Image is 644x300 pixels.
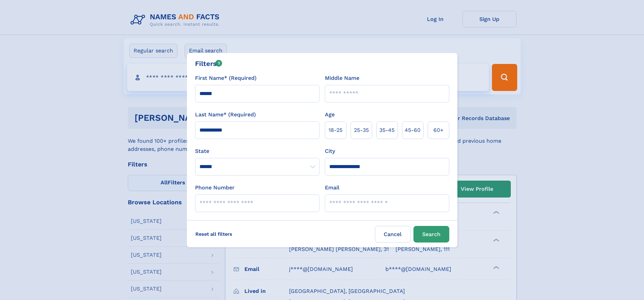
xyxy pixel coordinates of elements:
[195,184,235,192] label: Phone Number
[325,111,335,119] label: Age
[375,226,411,243] label: Cancel
[329,126,342,134] span: 18‑25
[405,126,421,134] span: 45‑60
[433,126,444,134] span: 60+
[413,226,449,243] button: Search
[195,111,256,119] label: Last Name* (Required)
[325,184,339,192] label: Email
[195,147,319,155] label: State
[325,74,359,82] label: Middle Name
[195,59,222,69] div: Filters
[195,74,257,82] label: First Name* (Required)
[191,226,237,242] label: Reset all filters
[325,147,335,155] label: City
[354,126,369,134] span: 25‑35
[379,126,395,134] span: 35‑45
